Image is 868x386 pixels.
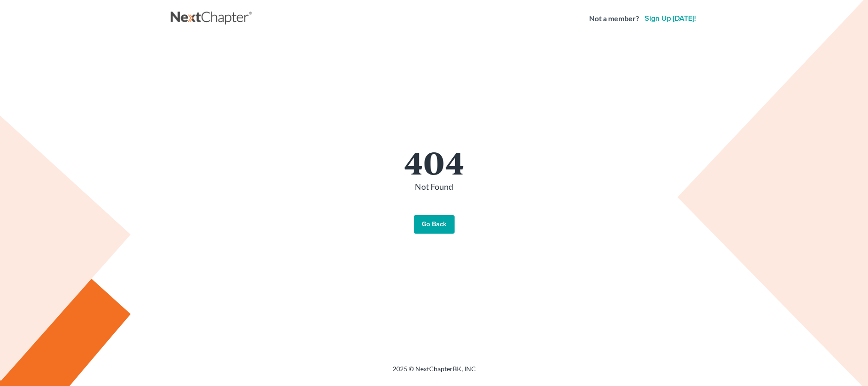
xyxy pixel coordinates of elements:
[171,364,698,381] div: 2025 © NextChapterBK, INC
[589,13,639,24] strong: Not a member?
[180,181,689,193] p: Not Found
[643,15,698,22] a: Sign up [DATE]!
[180,146,689,177] h1: 404
[414,215,455,234] a: Go Back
